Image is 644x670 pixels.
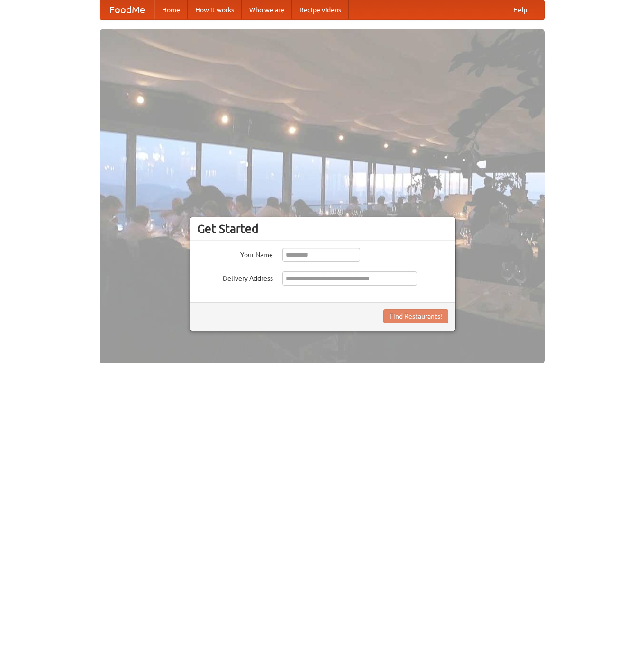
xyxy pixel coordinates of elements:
[242,0,292,19] a: Who we are
[100,0,154,19] a: FoodMe
[292,0,349,19] a: Recipe videos
[197,222,448,236] h3: Get Started
[197,248,273,259] label: Your Name
[197,271,273,283] label: Delivery Address
[188,0,242,19] a: How it works
[154,0,188,19] a: Home
[383,309,448,323] button: Find Restaurants!
[506,0,535,19] a: Help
